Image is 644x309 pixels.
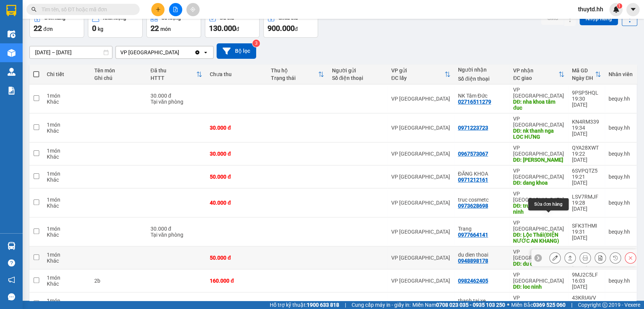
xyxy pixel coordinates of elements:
[47,93,87,99] div: 1 món
[8,259,15,266] span: question-circle
[146,11,201,38] button: Số lượng22món
[252,40,260,47] sup: 3
[572,272,601,278] div: 9MJ2C5LF
[602,302,607,307] span: copyright
[572,145,601,151] div: QYA28XWT
[8,293,15,300] span: message
[47,128,87,134] div: Khác
[609,301,633,307] div: bequy.hh
[180,49,181,56] input: Selected VP Lộc Ninh.
[210,200,263,206] div: 40.000 đ
[263,11,318,38] button: Chưa thu900.000đ
[572,75,595,81] div: Ngày ĐH
[210,174,263,180] div: 50.000 đ
[513,295,564,307] div: VP [GEOGRAPHIC_DATA]
[186,3,200,16] button: aim
[458,99,491,105] div: 02716511279
[391,301,450,307] div: VP [GEOGRAPHIC_DATA]
[391,75,444,81] div: ĐC lấy
[513,116,564,128] div: VP [GEOGRAPHIC_DATA]
[30,46,112,58] input: Select a date range.
[210,125,263,131] div: 30.000 đ
[391,67,444,73] div: VP gửi
[151,75,196,81] div: HTTT
[387,64,454,84] th: Toggle SortBy
[8,87,15,95] img: solution-icon
[513,87,564,99] div: VP [GEOGRAPHIC_DATA]
[94,75,143,81] div: Ghi chú
[458,177,488,183] div: 0971212161
[458,125,488,131] div: 0971223723
[47,99,87,105] div: Khác
[609,200,633,206] div: bequy.hh
[513,272,564,284] div: VP [GEOGRAPHIC_DATA]
[458,278,488,284] div: 0982462405
[43,26,53,32] span: đơn
[217,43,256,59] button: Bộ lọc
[572,194,601,200] div: LSV7RMJF
[8,68,15,76] img: warehouse-icon
[352,301,410,309] span: Cung cấp máy in - giấy in:
[47,154,87,160] div: Khác
[210,255,263,261] div: 50.000 đ
[94,301,143,307] div: 2k
[609,125,633,131] div: bequy.hh
[391,151,450,157] div: VP [GEOGRAPHIC_DATA]
[267,24,295,33] span: 900.000
[630,6,636,13] span: caret-down
[155,7,161,12] span: plus
[458,298,506,304] div: thanh tai xe
[458,151,488,157] div: 0967573067
[458,203,488,209] div: 0973628698
[29,11,84,38] button: Đơn hàng22đơn
[47,298,87,304] div: 1 món
[613,6,619,13] img: icon-new-feature
[609,151,633,157] div: bequy.hh
[8,30,15,38] img: warehouse-icon
[513,191,564,203] div: VP [GEOGRAPHIC_DATA]
[160,26,171,32] span: món
[572,223,601,229] div: SFK3THMI
[391,174,450,180] div: VP [GEOGRAPHIC_DATA]
[564,252,576,263] div: Giao hàng
[47,177,87,183] div: Khác
[94,67,143,73] div: Tên món
[609,278,633,284] div: bequy.hh
[509,64,568,84] th: Toggle SortBy
[391,96,450,102] div: VP [GEOGRAPHIC_DATA]
[307,302,339,308] strong: 1900 633 818
[47,171,87,177] div: 1 món
[458,258,488,264] div: 0948898178
[236,26,239,32] span: đ
[151,232,202,238] div: Tại văn phòng
[458,252,506,258] div: du dien thoai
[609,96,633,102] div: bequy.hh
[572,90,601,96] div: 9PSP5HQL
[513,203,564,215] div: DĐ: truc my pham loc ninh
[572,67,595,73] div: Mã GD
[513,284,564,290] div: DĐ: loc ninh
[47,281,87,287] div: Khác
[332,75,383,81] div: Số điện thoại
[571,301,572,309] span: |
[151,24,159,33] span: 22
[572,295,601,301] div: 43KRIAVV
[572,174,601,186] div: 19:21 [DATE]
[151,67,196,73] div: Đã thu
[151,226,202,232] div: 30.000 đ
[190,7,195,12] span: aim
[391,229,450,235] div: VP [GEOGRAPHIC_DATA]
[34,24,42,33] span: 22
[8,242,15,250] img: warehouse-icon
[572,119,601,125] div: KN4RM339
[458,226,506,232] div: Trang
[513,145,564,157] div: VP [GEOGRAPHIC_DATA]
[98,26,103,32] span: kg
[513,99,564,111] div: DĐ: nha khoa tâm đuc
[173,7,178,12] span: file-add
[210,71,263,77] div: Chưa thu
[6,5,16,16] img: logo-vxr
[513,220,564,232] div: VP [GEOGRAPHIC_DATA]
[47,258,87,264] div: Khác
[332,67,383,73] div: Người gửi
